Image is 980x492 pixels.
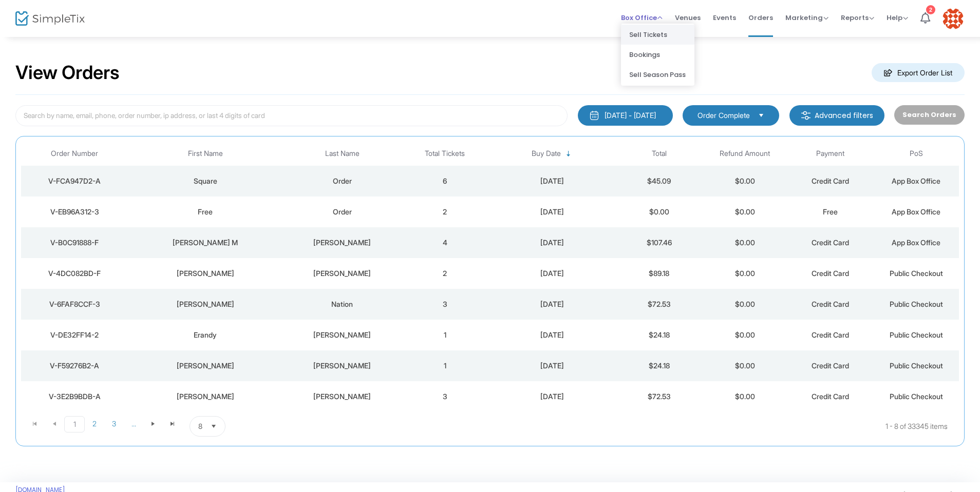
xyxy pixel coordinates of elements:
[163,416,182,431] span: Go to the last page
[589,110,599,121] img: monthly
[130,299,279,309] div: Tiffany
[168,420,177,428] span: Go to the last page
[616,289,702,320] td: $72.53
[754,110,768,121] button: Select
[491,268,614,279] div: 9/24/2025
[24,207,125,217] div: V-EB96A312-3
[285,268,400,279] div: Morales
[702,381,788,412] td: $0.00
[702,142,788,166] th: Refund Amount
[621,45,694,65] li: Bookings
[910,149,923,158] span: PoS
[702,320,788,350] td: $0.00
[812,176,849,185] span: Credit Card
[15,62,120,84] h2: View Orders
[785,13,828,23] span: Marketing
[621,65,694,85] li: Sell Season Pass
[616,142,702,166] th: Total
[812,269,849,278] span: Credit Card
[285,330,400,340] div: Rodriguez
[675,5,701,31] span: Venues
[491,176,614,186] div: 9/24/2025
[621,25,694,45] li: Sell Tickets
[812,361,849,370] span: Credit Card
[890,330,943,339] span: Public Checkout
[188,149,223,158] span: First Name
[812,392,849,401] span: Credit Card
[130,238,279,248] div: BRIDGETT M
[124,416,143,431] span: Page 4
[890,361,943,370] span: Public Checkout
[402,227,488,258] td: 4
[51,149,98,158] span: Order Number
[64,416,85,432] span: Page 1
[85,416,104,431] span: Page 2
[328,416,948,437] kendo-pager-info: 1 - 8 of 33345 items
[702,166,788,196] td: $0.00
[24,330,125,340] div: V-DE32FF14-2
[491,330,614,340] div: 9/24/2025
[130,207,279,217] div: Free
[15,105,568,126] input: Search by name, email, phone, order number, ip address, or last 4 digits of card
[616,166,702,196] td: $45.09
[702,350,788,381] td: $0.00
[104,416,124,431] span: Page 3
[789,105,884,126] m-button: Advanced filters
[143,416,163,431] span: Go to the next page
[402,196,488,227] td: 2
[285,391,400,402] div: Bequette
[285,361,400,371] div: O’Connell
[713,5,736,31] span: Events
[698,110,750,121] span: Order Complete
[892,176,940,185] span: App Box Office
[491,391,614,402] div: 9/24/2025
[812,238,849,247] span: Credit Card
[130,268,279,279] div: Sabrina
[24,176,125,186] div: V-FCA947D2-A
[926,5,935,14] div: 2
[491,238,614,248] div: 9/24/2025
[491,207,614,217] div: 9/24/2025
[491,299,614,309] div: 9/24/2025
[402,142,488,166] th: Total Tickets
[616,258,702,289] td: $89.18
[130,391,279,402] div: Traci
[887,13,908,23] span: Help
[801,110,811,121] img: filter
[616,196,702,227] td: $0.00
[564,150,573,158] span: Sortable
[130,176,279,186] div: Square
[206,417,221,436] button: Select
[24,238,125,248] div: V-B0C91888-F
[702,196,788,227] td: $0.00
[285,176,400,186] div: Order
[872,63,965,82] m-button: Export Order List
[491,361,614,371] div: 9/24/2025
[621,13,663,23] span: Box Office
[816,149,844,158] span: Payment
[325,149,360,158] span: Last Name
[812,330,849,339] span: Credit Card
[890,300,943,308] span: Public Checkout
[402,289,488,320] td: 3
[285,299,400,309] div: Nation
[532,149,561,158] span: Buy Date
[702,258,788,289] td: $0.00
[616,381,702,412] td: $72.53
[616,227,702,258] td: $107.46
[198,421,202,431] span: 8
[402,320,488,350] td: 1
[812,300,849,308] span: Credit Card
[402,350,488,381] td: 1
[130,330,279,340] div: Erandy
[24,299,125,309] div: V-6FAF8CCF-3
[24,268,125,279] div: V-4DC082BD-F
[402,381,488,412] td: 3
[841,13,874,23] span: Reports
[130,361,279,371] div: Ashley
[285,207,400,217] div: Order
[402,166,488,196] td: 6
[890,269,943,278] span: Public Checkout
[605,110,656,121] div: [DATE] - [DATE]
[890,392,943,401] span: Public Checkout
